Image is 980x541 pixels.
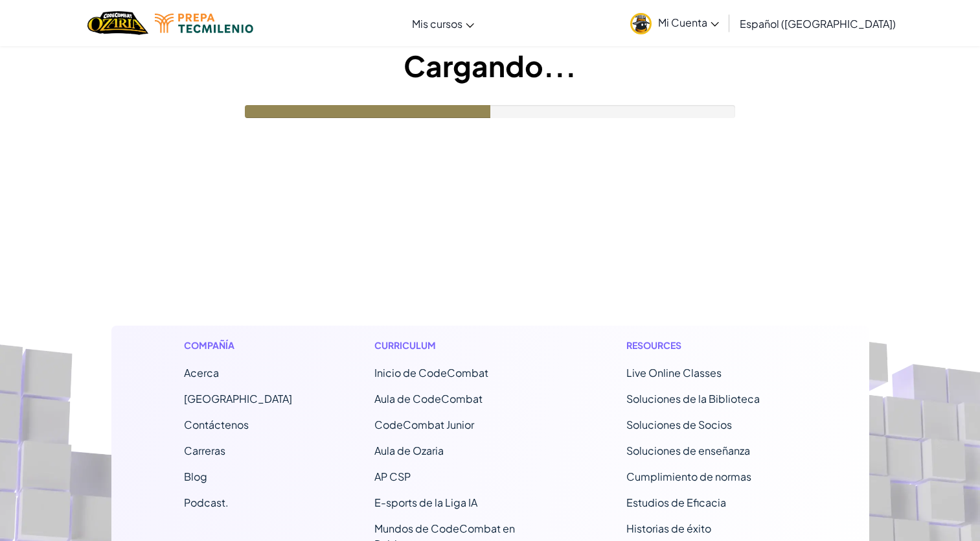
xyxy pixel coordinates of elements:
img: avatar [630,13,652,34]
a: Mis cursos [405,6,481,41]
a: Carreras [184,444,225,457]
a: Podcast. [184,496,229,509]
a: Soluciones de Socios [626,418,732,431]
span: Contáctenos [184,418,249,431]
a: CodeCombat Junior [374,418,474,431]
a: Blog [184,470,207,483]
h1: Compañía [184,339,292,352]
span: Mi Cuenta [658,16,719,29]
a: Estudios de Eficacia [626,496,726,509]
a: Español ([GEOGRAPHIC_DATA]) [733,6,902,41]
a: Aula de CodeCombat [374,392,483,405]
a: [GEOGRAPHIC_DATA] [184,392,292,405]
h1: Resources [626,339,797,352]
a: Live Online Classes [626,366,722,379]
a: Acerca [184,366,219,379]
a: Historias de éxito [626,522,711,535]
img: Tecmilenio logo [155,14,253,33]
a: Aula de Ozaria [374,444,444,457]
a: Mi Cuenta [624,3,725,43]
a: E-sports de la Liga IA [374,496,477,509]
span: Mis cursos [412,17,462,30]
span: Inicio de CodeCombat [374,366,488,379]
a: Cumplimiento de normas [626,470,751,483]
a: AP CSP [374,470,411,483]
img: Home [87,10,148,36]
a: Ozaria by CodeCombat logo [87,10,148,36]
a: Soluciones de la Biblioteca [626,392,760,405]
h1: Curriculum [374,339,545,352]
a: Soluciones de enseñanza [626,444,750,457]
span: Español ([GEOGRAPHIC_DATA]) [740,17,896,30]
